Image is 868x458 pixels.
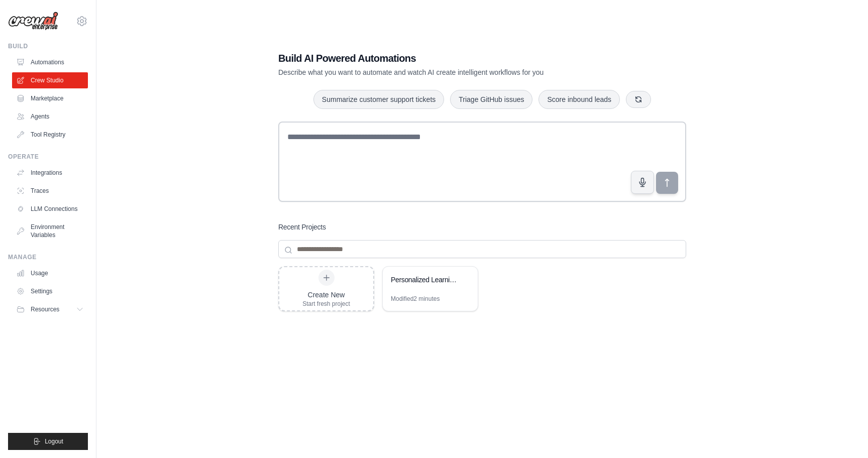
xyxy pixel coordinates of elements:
[313,90,444,109] button: Summarize customer support tickets
[12,165,88,181] a: Integrations
[12,265,88,281] a: Usage
[12,127,88,143] a: Tool Registry
[8,12,58,31] img: Logo
[12,183,88,199] a: Traces
[278,222,326,232] h3: Recent Projects
[12,108,88,125] a: Agents
[8,433,88,450] button: Logout
[12,90,88,106] a: Marketplace
[12,72,88,88] a: Crew Studio
[631,171,654,194] button: Click to speak your automation idea
[302,290,350,300] div: Create New
[12,301,88,317] button: Resources
[302,300,350,308] div: Start fresh project
[278,67,616,77] p: Describe what you want to automate and watch AI create intelligent workflows for you
[31,305,59,313] span: Resources
[8,253,88,261] div: Manage
[12,54,88,70] a: Automations
[8,42,88,50] div: Build
[45,437,63,445] span: Logout
[450,90,532,109] button: Triage GitHub issues
[538,90,620,109] button: Score inbound leads
[12,201,88,217] a: LLM Connections
[626,91,651,108] button: Get new suggestions
[391,275,460,285] div: Personalized Learning Management System
[391,295,440,303] div: Modified 2 minutes
[8,153,88,161] div: Operate
[12,283,88,299] a: Settings
[278,51,616,65] h1: Build AI Powered Automations
[12,219,88,243] a: Environment Variables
